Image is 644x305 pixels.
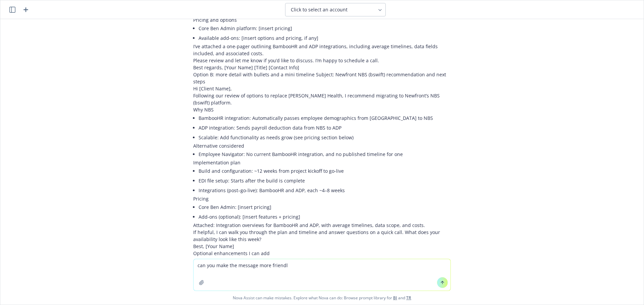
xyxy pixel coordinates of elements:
[199,133,451,142] li: Scalable: Add functionality as needs grow (see pricing section below)
[199,212,451,222] li: Add-ons (optional): [insert features + pricing]
[193,222,451,229] p: Attached: Integration overviews for BambooHR and ADP, with average timelines, data scope, and costs.
[193,229,451,243] p: If helpful, I can walk you through the plan and timeline and answer questions on a quick call. Wh...
[193,16,451,23] p: Pricing and options
[199,113,451,123] li: BambooHR integration: Automatically passes employee demographics from [GEOGRAPHIC_DATA] to NBS
[199,202,451,212] li: Core Ben Admin: [insert pricing]
[193,159,451,166] p: Implementation plan
[199,33,451,43] li: Available add-ons: [insert options and pricing, if any]
[193,71,451,85] p: Option B: more detail with bullets and a mini timeline Subject: Newfront NBS (bswift) recommendat...
[194,259,450,291] textarea: can you make the message more friendl
[193,142,451,149] p: Alternative considered
[393,295,397,301] a: BI
[193,85,451,92] p: Hi [Client Name],
[3,291,641,305] span: Nova Assist can make mistakes. Explore what Nova can do: Browse prompt library for and
[199,185,451,195] li: Integrations (post–go-live): BambooHR and ADP, each ~4–8 weeks
[193,106,451,113] p: Why NBS
[193,250,451,257] p: Optional enhancements I can add
[193,64,451,71] p: Best regards, [Your Name] [Title] [Contact Info]
[193,195,451,202] p: Pricing
[285,3,386,16] button: Click to select an account
[406,295,411,301] a: TR
[199,176,451,185] li: EDI file setup: Starts after the build is complete
[199,166,451,176] li: Build and configuration: ~12 weeks from project kickoff to go-live
[199,123,451,133] li: ADP integration: Sends payroll deduction data from NBS to ADP
[199,257,451,266] li: A simple table showing phases, owners, and estimated durations
[291,6,347,13] span: Click to select an account
[193,92,451,106] p: Following our review of options to replace [PERSON_NAME] Health, I recommend migrating to Newfron...
[199,23,451,33] li: Core Ben Admin platform: [insert pricing]
[193,243,451,250] p: Best, [Your Name]
[199,149,451,159] li: Employee Navigator: No current BambooHR integration, and no published timeline for one
[193,43,451,57] p: I’ve attached a one-pager outlining BambooHR and ADP integrations, including average timelines, d...
[193,57,451,64] p: Please review and let me know if you’d like to discuss. I’m happy to schedule a call.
